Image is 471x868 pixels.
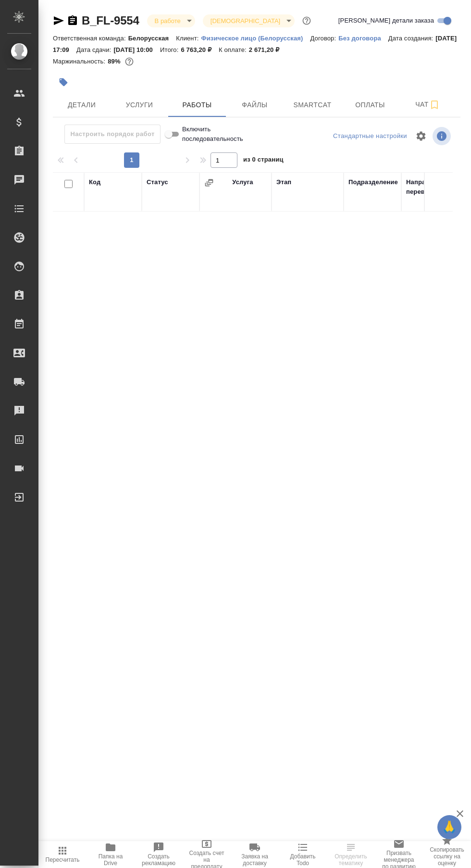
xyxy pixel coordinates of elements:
[203,14,295,27] div: В работе
[59,99,105,111] span: Детали
[276,177,291,187] div: Этап
[208,17,283,25] button: [DEMOGRAPHIC_DATA]
[92,853,129,867] span: Папка на Drive
[338,16,434,25] span: [PERSON_NAME] детали заказа
[53,72,74,93] button: Добавить тэг
[201,35,310,42] p: Физическое лицо (Белорусская)
[409,125,433,148] span: Настроить таблицу
[388,35,435,42] p: Дата создания:
[405,99,451,111] span: Чат
[108,58,123,65] p: 89%
[375,841,423,868] button: Призвать менеджера по развитию
[201,34,310,42] a: Физическое лицо (Белорусская)
[348,177,398,187] div: Подразделение
[160,46,181,53] p: Итого:
[310,35,339,42] p: Договор:
[289,99,335,111] span: Smartcat
[347,99,393,111] span: Оплаты
[300,14,313,27] button: Доп статусы указывают на важность/срочность заказа
[423,841,471,868] button: Скопировать ссылку на оценку заказа
[232,177,253,187] div: Услуга
[128,35,176,42] p: Белорусская
[338,35,388,42] p: Без договора
[135,841,183,868] button: Создать рекламацию
[338,34,388,42] a: Без договора
[176,35,201,42] p: Клиент:
[204,178,214,188] button: Сгруппировать
[231,841,279,868] button: Заявка на доставку
[433,127,453,145] span: Посмотреть информацию
[429,99,440,111] svg: Подписаться
[331,129,409,144] div: split button
[147,14,195,27] div: В работе
[89,177,100,187] div: Код
[219,46,249,53] p: К оплате:
[236,853,273,867] span: Заявка на доставку
[140,853,177,867] span: Создать рекламацию
[46,856,80,863] span: Пересчитать
[333,853,369,867] span: Определить тематику
[243,154,284,168] span: из 0 страниц
[38,841,87,868] button: Пересчитать
[53,35,128,42] p: Ответственная команда:
[174,99,220,111] span: Работы
[232,99,278,111] span: Файлы
[183,841,231,868] button: Создать счет на предоплату
[116,99,162,111] span: Услуги
[327,841,375,868] button: Определить тематику
[76,46,113,53] p: Дата сдачи:
[285,853,321,867] span: Добавить Todo
[249,46,287,53] p: 2 671,20 ₽
[67,15,78,26] button: Скопировать ссылку
[152,17,184,25] button: В работе
[53,58,108,65] p: Маржинальность:
[441,817,458,837] span: 🙏
[53,15,64,26] button: Скопировать ссылку для ЯМессенджера
[147,177,168,187] div: Статус
[406,177,454,197] div: Направление перевода
[82,14,139,27] a: B_FL-9554
[437,815,461,839] button: 🙏
[113,46,160,53] p: [DATE] 10:00
[279,841,327,868] button: Добавить Todo
[181,46,219,53] p: 6 763,20 ₽
[87,841,135,868] button: Папка на Drive
[123,55,136,68] button: 594.00 RUB;
[182,125,243,144] span: Включить последовательность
